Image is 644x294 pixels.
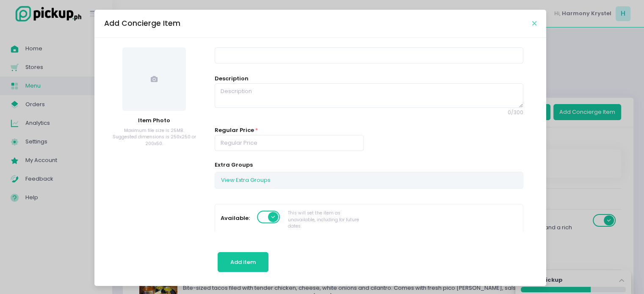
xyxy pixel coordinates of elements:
div: This will set the item as unavailable, including for future dates. [288,210,364,230]
button: Add item [218,252,269,272]
label: Description [215,74,249,83]
span: 0 / 300 [215,109,523,117]
label: Extra Groups [215,161,253,169]
button: Close [532,21,536,25]
span: Add item [230,258,256,266]
label: Available: [221,214,250,223]
span: Item Photo [138,116,170,124]
div: Add Concierge Item [104,18,180,29]
label: Regular Price [215,126,254,135]
div: Maximum file size is 25MB. Suggested dimensions is 250x250 or 200x50. [104,127,205,147]
button: View Extra Groups [215,172,276,188]
input: Regular Price [215,135,364,151]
